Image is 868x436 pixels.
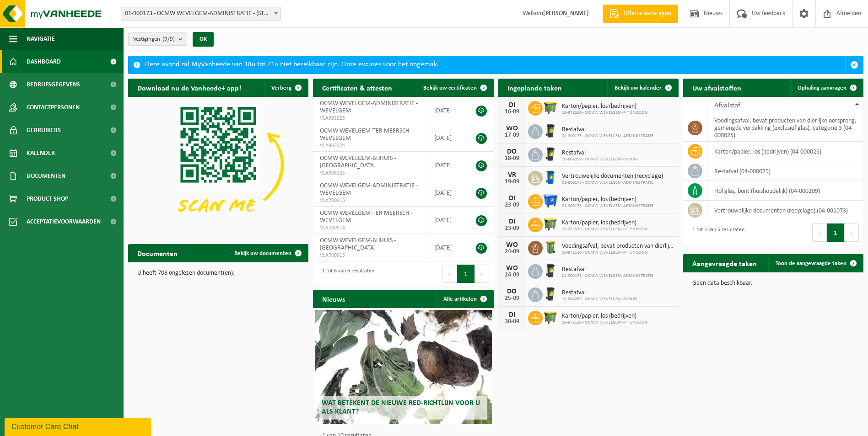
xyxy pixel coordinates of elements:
div: WO [503,241,521,249]
div: 1 tot 6 van 6 resultaten [318,264,374,284]
span: VLA700915 [320,252,420,259]
p: Geen data beschikbaar. [692,280,854,287]
span: 10-972520 - OCMW WEVELGEM-PIT EN BOON [562,250,674,255]
button: Next [475,265,489,283]
div: 16-09 [503,109,521,115]
span: Bekijk uw documenten [234,250,291,256]
span: Vestigingen [133,32,175,46]
span: Acceptatievoorwaarden [27,210,101,233]
span: 01-900173 - OCMW WEVELGEM-ADMINISTRATIE [562,273,653,279]
div: 17-09 [503,132,521,138]
span: Toon de aangevraagde taken [776,261,846,266]
span: 01-900173 - OCMW WEVELGEM-ADMINISTRATIE [562,203,653,209]
a: Alle artikelen [436,290,493,308]
span: Verberg [271,85,291,91]
td: karton/papier, los (bedrijven) (04-000026) [707,142,863,161]
div: DO [503,288,521,295]
span: Wat betekent de nieuwe RED-richtlijn voor u als klant? [322,399,480,415]
img: WB-0240-HPE-BE-09 [543,170,558,185]
button: Previous [442,265,457,283]
a: Offerte aanvragen [603,5,678,23]
span: Afvalstof [714,102,740,109]
div: 25-09 [503,295,521,302]
h2: Ingeplande taken [498,79,571,96]
span: Kalender [27,142,55,165]
span: OCMW WEVELGEM-ADMINISTRATIE - WEVELGEM [320,182,418,197]
img: Download de VHEPlus App [128,97,308,232]
span: 10-972520 - OCMW WEVELGEM-PIT EN BOON [562,110,647,116]
td: [DATE] [427,234,466,261]
td: restafval (04-000029) [707,161,863,181]
td: [DATE] [427,179,466,207]
span: Offerte aanvragen [621,9,674,18]
td: [DATE] [427,97,466,124]
span: 01-900173 - OCMW WEVELGEM-ADMINISTRATIE - 8560 WEVELGEM, DEKEN JONCKHEERESTRAAT 9 [121,7,280,20]
strong: [PERSON_NAME] [543,10,589,17]
a: Bekijk uw documenten [227,244,307,262]
span: Vertrouwelijke documenten (recyclage) [562,173,663,180]
span: Karton/papier, los (bedrijven) [562,103,647,110]
a: Ophaling aanvragen [790,79,863,97]
div: DO [503,148,521,155]
img: WB-1100-HPE-BE-01 [543,193,558,208]
img: WB-0240-HPE-BK-01 [543,123,558,138]
a: Bekijk uw kalender [607,79,678,97]
div: 24-09 [503,272,521,278]
h2: Uw afvalstoffen [683,79,750,96]
img: WB-0240-HPE-BK-01 [543,146,558,162]
span: OCMW WEVELGEM-TER MEERSCH - WEVELGEM [320,128,413,142]
span: Restafval [562,266,653,273]
div: 24-09 [503,249,521,255]
span: Product Shop [27,187,68,210]
td: [DATE] [427,152,466,179]
button: Previous [812,223,827,242]
span: Restafval [562,126,653,133]
img: WB-1100-HPE-GN-50 [543,216,558,232]
div: Deze avond zal MyVanheede van 18u tot 21u niet bereikbaar zijn. Onze excuses voor het ongemak. [145,56,845,74]
span: Bekijk uw certificaten [423,85,477,91]
img: WB-1100-HPE-GN-50 [543,309,558,325]
span: 01-900173 - OCMW WEVELGEM-ADMINISTRATIE [562,180,663,186]
span: 01-900173 - OCMW WEVELGEM-ADMINISTRATIE [562,133,653,139]
span: Bedrijfsgegevens [27,73,80,96]
span: Dashboard [27,50,61,73]
span: VLA903223 [320,115,420,122]
button: 1 [827,223,845,242]
div: WO [503,265,521,272]
div: 23-09 [503,202,521,208]
h2: Nieuws [313,290,354,308]
div: DI [503,311,521,319]
td: voedingsafval, bevat producten van dierlijke oorsprong, gemengde verpakking (exclusief glas), cat... [707,114,863,142]
span: OCMW WEVELGEM-BIJHUIS - [GEOGRAPHIC_DATA] [320,155,396,169]
td: hol glas, bont (huishoudelijk) (04-000209) [707,181,863,201]
span: OCMW WEVELGEM-BIJHUIS - [GEOGRAPHIC_DATA] [320,237,396,251]
span: VLA903225 [320,170,420,177]
span: VLA903224 [320,142,420,149]
div: WO [503,125,521,132]
h2: Documenten [128,244,187,262]
a: Toon de aangevraagde taken [768,254,863,272]
span: 10-804059 - OCMW WEVELGEM-BIJHUIS [562,157,637,162]
span: Documenten [27,165,65,187]
span: OCMW WEVELGEM-TER MEERSCH - WEVELGEM [320,210,413,224]
div: 1 tot 5 van 5 resultaten [688,223,744,243]
span: Navigatie [27,27,55,50]
td: [DATE] [427,124,466,152]
span: Karton/papier, los (bedrijven) [562,313,647,320]
img: WB-1100-HPE-GN-50 [543,100,558,115]
button: Verberg [264,79,307,97]
div: 18-09 [503,155,521,162]
p: U heeft 708 ongelezen document(en). [137,270,299,276]
span: 10-972520 - OCMW WEVELGEM-PIT EN BOON [562,227,647,232]
span: Restafval [562,289,637,297]
span: OCMW WEVELGEM-ADMINISTRATIE - WEVELGEM [320,100,418,114]
span: Gebruikers [27,119,61,142]
button: Vestigingen(9/9) [128,32,187,46]
img: WB-0240-HPE-BK-01 [543,263,558,278]
span: Voedingsafval, bevat producten van dierlijke oorsprong, gemengde verpakking (exc... [562,243,674,250]
td: [DATE] [427,207,466,234]
div: DI [503,218,521,225]
span: Karton/papier, los (bedrijven) [562,219,647,227]
button: Next [845,223,859,242]
div: 30-09 [503,319,521,325]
